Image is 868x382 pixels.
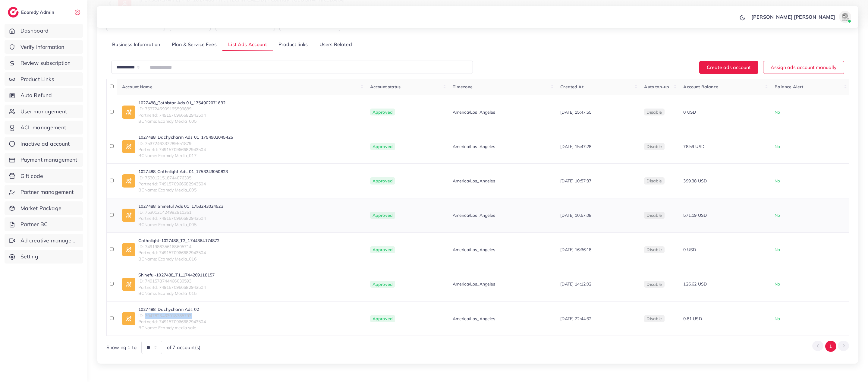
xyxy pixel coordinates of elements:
img: ic-ad-info.7fc67b75.svg [122,106,135,119]
span: [DATE] 10:57:37 [560,178,591,184]
span: Review subscription [20,59,71,67]
span: PartnerId: 7491570966682943504 [138,181,228,187]
span: No [775,109,780,115]
a: 1027488_Dachycharm Ads 01_1754902045425 [138,134,233,140]
span: Auto Refund [20,91,52,99]
span: ACL management [20,124,66,131]
span: Setting [20,253,38,260]
span: Account status [370,84,401,90]
span: BCName: Ecomdy Media_005 [138,222,223,228]
a: List Ads Account [222,38,273,51]
a: Payment management [5,153,83,167]
span: PartnerId: 7491570966682943504 [138,215,223,221]
span: Account Name [122,84,153,90]
h2: Ecomdy Admin [21,9,56,15]
a: 1027488_Dachycharm Ads 02 [138,306,206,312]
span: Timezone [453,84,473,90]
img: ic-ad-info.7fc67b75.svg [122,209,135,222]
a: Catholight-1027488_T2_1744364174872 [138,238,220,244]
a: Dashboard [5,24,83,38]
span: User management [20,108,67,115]
a: Product Links [5,72,83,86]
a: Setting [5,250,83,264]
span: Created At [560,84,583,90]
span: BCName: Ecomdy Media_005 [138,118,225,124]
a: [PERSON_NAME] [PERSON_NAME]avatar [748,11,854,23]
span: 78.59 USD [683,144,704,149]
a: Users Related [313,38,357,51]
span: America/Los_Angeles [453,144,495,150]
a: Shineful-1027488_T1_1744269118157 [138,272,215,278]
span: Partner management [20,188,74,196]
span: No [775,178,780,184]
span: America/Los_Angeles [453,178,495,184]
a: Business Information [106,38,166,51]
a: ACL management [5,121,83,134]
span: disable [646,316,662,321]
a: User management [5,105,83,118]
span: Partner BC [20,220,48,228]
a: Auto Refund [5,88,83,102]
span: [DATE] 14:12:02 [560,281,591,287]
span: PartnerId: 7491570966682943504 [138,319,206,325]
span: 0 USD [683,247,696,252]
span: PartnerId: 7491570966682943504 [138,250,220,256]
span: ID: 7047823433018785793 [138,313,206,319]
span: No [775,247,780,252]
img: logo [8,7,19,17]
span: No [775,316,780,321]
span: disable [646,282,662,287]
a: Gift code [5,169,83,183]
a: Product links [273,38,313,51]
span: Account Balance [683,84,718,90]
span: 0 USD [683,109,696,115]
span: disable [646,109,662,115]
img: ic-ad-info.7fc67b75.svg [122,312,135,325]
span: Approved [370,281,395,288]
span: BCName: Ecomdy Media_016 [138,256,220,262]
span: 0.81 USD [683,316,702,321]
span: Dashboard [20,27,49,35]
span: PartnerId: 7491570966682943504 [138,112,225,118]
a: Partner management [5,185,83,199]
span: [DATE] 15:47:55 [560,109,591,115]
span: ID: 7491578744466030593 [138,278,215,284]
span: PartnerId: 7491570966682943504 [138,284,215,290]
span: Inactive ad account [20,140,70,148]
span: No [775,144,780,149]
ul: Pagination [812,341,849,352]
span: Approved [370,143,395,150]
span: No [775,213,780,218]
span: Balance Alert [775,84,803,90]
span: ID: 7491986356168605714 [138,244,220,250]
span: Auto top-up [644,84,669,90]
span: America/Los_Angeles [453,212,495,218]
span: No [775,281,780,287]
span: [DATE] 22:44:32 [560,316,591,321]
p: [PERSON_NAME] [PERSON_NAME] [751,13,835,21]
span: BCName: Ecomdy media sale [138,325,206,331]
span: disable [646,178,662,184]
a: Partner BC [5,217,83,231]
button: Add white list user [106,18,165,31]
span: Approved [370,212,395,219]
span: disable [646,213,662,218]
button: Add white list block [279,18,340,31]
button: Create ads account [699,61,758,74]
span: BCName: Ecomdy Media_017 [138,153,233,159]
button: Go to page 1 [825,341,836,352]
span: BCName: Ecomdy Media_005 [138,187,228,193]
span: [DATE] 16:36:18 [560,247,591,252]
img: ic-ad-info.7fc67b75.svg [122,243,135,256]
span: America/Los_Angeles [453,247,495,253]
span: Gift code [20,172,43,180]
a: logoEcomdy Admin [8,7,56,17]
span: of 7 account(s) [167,344,200,351]
a: Inactive ad account [5,137,83,151]
a: Ad creative management [5,234,83,248]
span: America/Los_Angeles [453,316,495,322]
span: Ad creative management [20,237,78,245]
span: Approved [370,315,395,322]
a: 1027488_Gothistar Ads 01_1754902071632 [138,100,225,106]
a: 1027488_Shineful Ads 01_1753243024523 [138,203,223,209]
